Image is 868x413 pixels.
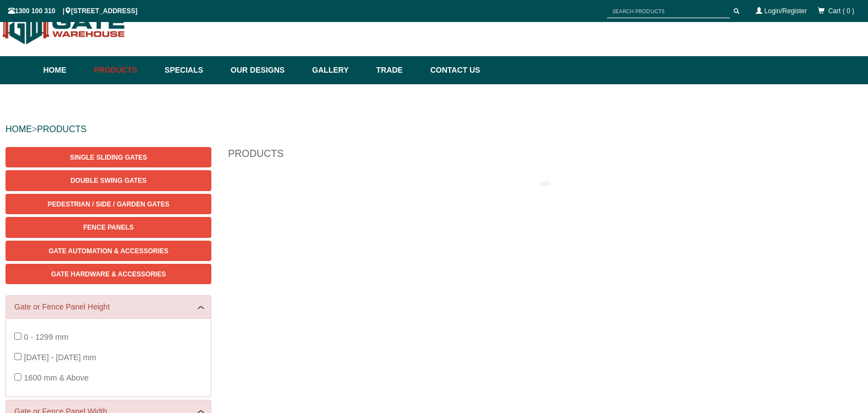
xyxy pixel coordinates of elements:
a: Double Swing Gates [6,170,211,191]
a: Trade [370,56,424,84]
span: 0 - 1299 mm [24,333,68,341]
a: Home [43,56,89,84]
span: Pedestrian / Side / Garden Gates [48,200,170,208]
span: Cart ( 0 ) [828,7,854,15]
input: SEARCH PRODUCTS [607,4,730,18]
a: Login/Register [765,7,807,15]
a: Gallery [307,56,370,84]
span: Gate Hardware & Accessories [51,270,166,278]
a: Gate Hardware & Accessories [6,264,211,284]
span: Gate Automation & Accessories [48,247,168,255]
div: > [6,112,862,147]
a: Contact Us [425,56,481,84]
span: Fence Panels [83,224,134,231]
h1: Products [228,147,862,166]
span: 1300 100 310 | [STREET_ADDRESS] [8,7,138,15]
img: please_wait.gif [541,181,550,187]
a: Specials [159,56,225,84]
a: Pedestrian / Side / Garden Gates [6,194,211,214]
a: Our Designs [225,56,307,84]
a: HOME [6,124,32,134]
span: [DATE] - [DATE] mm [24,353,96,362]
span: Double Swing Gates [70,177,146,184]
a: Products [89,56,160,84]
a: PRODUCTS [37,124,86,134]
a: Gate Automation & Accessories [6,241,211,261]
a: Gate or Fence Panel Height [14,301,203,313]
a: Fence Panels [6,217,211,237]
span: Single Sliding Gates [70,154,147,161]
span: 1600 mm & Above [24,373,89,382]
a: Single Sliding Gates [6,147,211,167]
